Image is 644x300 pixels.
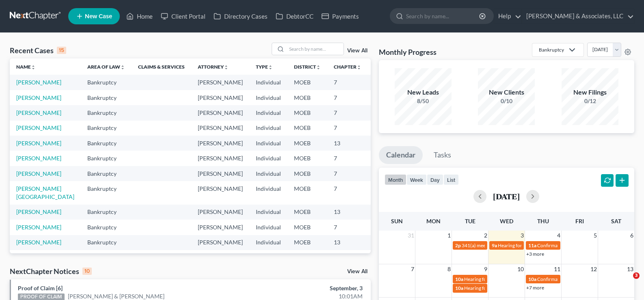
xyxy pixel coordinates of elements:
span: Sat [611,218,621,224]
td: Individual [249,250,287,273]
span: Hearing for [PERSON_NAME] [464,276,527,282]
span: Confirmation hearing for [PERSON_NAME] [537,242,629,248]
td: Individual [249,220,287,235]
td: Individual [249,121,287,136]
td: 7 [327,105,368,120]
td: [PERSON_NAME] [191,151,249,166]
td: 13 [327,136,368,151]
td: Bankruptcy [81,250,132,273]
td: Bankruptcy [81,235,132,250]
i: unfold_more [31,65,36,70]
i: unfold_more [316,65,321,70]
td: MOEB [287,166,327,181]
td: Individual [249,136,287,151]
a: +3 more [526,251,544,257]
a: Typeunfold_more [256,64,273,70]
span: 31 [407,231,415,240]
td: [PERSON_NAME] [191,220,249,235]
td: Individual [249,90,287,105]
a: Home [122,9,157,24]
span: Tue [465,218,475,224]
i: unfold_more [224,65,229,70]
input: Search by name... [406,9,480,24]
a: Directory Cases [210,9,272,24]
span: Confirmation hearing for [PERSON_NAME] [537,276,629,282]
span: 8 [447,264,452,274]
td: Bankruptcy [81,105,132,120]
td: MOEB [287,181,327,204]
a: Districtunfold_more [294,64,321,70]
td: Individual [249,75,287,90]
span: Mon [426,218,441,224]
td: 7 [327,121,368,136]
i: unfold_more [268,65,273,70]
a: View All [347,269,367,274]
td: [PERSON_NAME] [191,235,249,250]
td: MOEB [287,75,327,90]
td: 7 [327,75,368,90]
td: MOEB [287,151,327,166]
div: 8/50 [395,97,452,105]
td: 7 [327,250,368,273]
span: Wed [500,218,513,224]
td: [PERSON_NAME] [191,181,249,204]
span: 13 [626,264,634,274]
span: Thu [537,218,549,224]
span: 10a [455,285,463,291]
span: 2p [455,242,461,248]
div: Bankruptcy [539,46,564,53]
td: Bankruptcy [81,75,132,90]
span: 11a [528,242,536,248]
div: September, 3 [253,284,363,292]
button: month [385,174,406,185]
td: Individual [249,166,287,181]
span: Sun [391,218,403,224]
span: 5 [593,231,598,240]
a: [PERSON_NAME] [16,140,61,147]
td: 7 [327,220,368,235]
span: 1 [447,231,452,240]
a: Attorneyunfold_more [198,64,229,70]
div: 0/12 [562,97,618,105]
span: 11 [553,264,561,274]
a: Area of Lawunfold_more [87,64,125,70]
i: unfold_more [357,65,361,70]
span: 9a [492,242,497,248]
a: Client Portal [157,9,210,24]
a: +7 more [526,285,544,291]
a: Tasks [426,146,458,164]
td: 7 [327,181,368,204]
a: [PERSON_NAME] [16,79,61,86]
td: MOEB [287,90,327,105]
div: 10 [82,268,92,275]
div: 15 [57,47,66,54]
td: Individual [249,181,287,204]
a: [PERSON_NAME] [16,94,61,101]
div: NextChapter Notices [10,266,92,276]
span: Hearing for [PERSON_NAME] [498,242,561,248]
a: [PERSON_NAME] [16,239,61,246]
a: Nameunfold_more [16,64,36,70]
span: 6 [629,231,634,240]
span: 341(a) meeting for [PERSON_NAME] [462,242,540,248]
td: Individual [249,151,287,166]
span: Hearing for [PERSON_NAME] [464,285,527,291]
td: Individual [249,235,287,250]
td: Bankruptcy [81,136,132,151]
td: [PERSON_NAME] [191,166,249,181]
td: Bankruptcy [81,205,132,220]
div: New Leads [395,88,452,97]
td: Bankruptcy [81,151,132,166]
span: 12 [590,264,598,274]
span: 4 [556,231,561,240]
h2: [DATE] [493,192,520,201]
a: Chapterunfold_more [334,64,361,70]
td: [PERSON_NAME] [191,90,249,105]
a: [PERSON_NAME] [16,109,61,116]
h3: Monthly Progress [379,47,437,57]
div: Recent Cases [10,45,66,55]
input: Search by name... [287,43,344,55]
td: Bankruptcy [81,90,132,105]
button: day [427,174,443,185]
span: 2 [483,231,488,240]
